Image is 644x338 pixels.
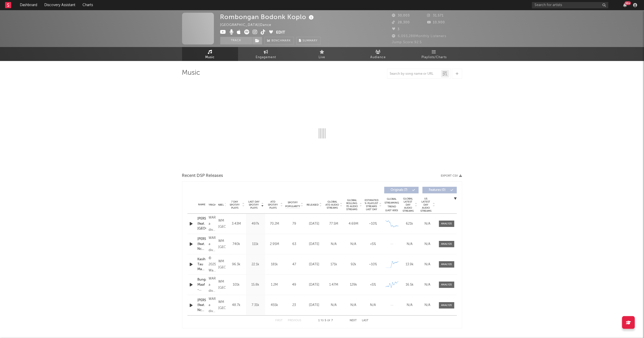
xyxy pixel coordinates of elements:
div: 49 [285,282,303,287]
div: N/A [420,262,435,267]
button: Track [220,37,252,44]
div: 455k [266,303,283,308]
span: Jump Score: 92.5 [392,41,422,44]
span: Last Day Spotify Plays [247,200,261,209]
div: 16.5k [402,282,417,287]
button: Next [350,319,357,322]
div: 1 5 7 [312,318,340,324]
button: First [276,319,283,322]
span: Playlists/Charts [421,54,447,60]
a: [PERSON_NAME] (feat. Ncum) - Sped Up Version [198,298,206,313]
span: Originals ( 7 ) [388,189,411,192]
div: N/A [325,242,342,247]
button: Last [362,319,369,322]
div: WARKOP, a division of Warner Music Indonesia, © 2025 Warner Music Indonesia [209,215,216,233]
div: Rombongan Bodonk Koplo [220,13,315,21]
div: N/A [365,303,382,308]
div: 7.31k [247,303,264,308]
div: 181k [266,262,283,267]
a: [PERSON_NAME] (feat. Ncum) - Maman Fvndy Remix [198,237,206,252]
div: 79 [285,221,303,226]
div: N/A [420,242,435,247]
span: 31,571 [427,14,444,17]
span: ATD Spotify Plays [266,200,280,209]
span: 7 Day Spotify Plays [228,200,242,209]
div: N/A [325,303,342,308]
span: Global ATD Audio Streams [325,200,339,209]
button: Previous [288,319,302,322]
a: Live [294,47,350,61]
div: 99 + [625,1,631,5]
div: WM [GEOGRAPHIC_DATA] [218,258,225,271]
button: Export CSV [441,174,462,177]
span: Global Latest Day Audio Streams [402,197,414,212]
button: Summary [296,37,321,44]
span: 30,003 [392,14,410,17]
span: US Latest Day Audio Streams [420,197,432,212]
input: Search by song name or URL [387,72,441,76]
span: to [321,319,324,322]
div: 23 [285,303,303,308]
div: N/A [345,242,362,247]
div: 22.1k [247,262,264,267]
span: 10,900 [427,21,445,24]
div: 111k [247,242,264,247]
div: 129k [345,282,362,287]
div: 2.95M [266,242,283,247]
div: 63 [285,242,303,247]
div: [DATE] [306,282,323,287]
div: [DATE] [306,221,323,226]
span: Features ( 0 ) [426,189,449,192]
div: N/A [420,303,435,308]
div: N/A [345,303,362,308]
a: Playlists/Charts [406,47,462,61]
a: [PERSON_NAME] (feat. [GEOGRAPHIC_DATA]) [198,216,206,231]
div: 96.3k [228,262,245,267]
a: Bunga Maaf - Koplo Version [198,277,206,292]
div: WM [GEOGRAPHIC_DATA] [218,299,225,311]
span: Copyright [203,203,218,206]
div: N/A [420,282,435,287]
a: Kasih Tau Mama ([PERSON_NAME]) [198,257,206,272]
div: WARKOP, a division of Warner Music Indonesia, © 2025 Warner Music Indonesia [209,235,216,253]
span: 28,300 [392,21,410,24]
div: 1.2M [266,282,283,287]
span: Music [205,54,215,60]
div: 77.5M [325,221,342,226]
div: 171k [325,262,342,267]
button: Originals(7) [384,187,419,193]
div: © 2025 Warner Music Indonesia [209,255,216,274]
div: 92k [345,262,362,267]
span: 3 [392,28,400,31]
span: Engagement [256,54,276,60]
span: Benchmark [272,38,291,44]
span: Audience [370,54,386,60]
div: 740k [228,242,245,247]
div: 101k [228,282,245,287]
button: Edit [276,29,285,36]
div: [DATE] [306,242,323,247]
div: 4.69M [345,221,362,226]
div: 48.7k [228,303,245,308]
input: Search for artists [532,2,608,8]
div: 3.43M [228,221,245,226]
a: Engagement [238,47,294,61]
div: [DATE] [306,303,323,308]
span: 6,093,288 Monthly Listeners [392,35,447,38]
button: Features(0) [422,187,457,193]
button: 99+ [623,3,627,7]
div: N/A [402,242,417,247]
div: WM [GEOGRAPHIC_DATA] [218,279,225,291]
div: N/A [420,221,435,226]
div: 15.8k [247,282,264,287]
div: <5% [365,242,382,247]
div: ~ 10 % [365,262,382,267]
div: [DATE] [306,262,323,267]
a: Music [182,47,238,61]
div: <5% [365,282,382,287]
div: WARKOP, a division of Warner Music Indonesia, © 2025 Warner Music Indonesia [209,276,216,294]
